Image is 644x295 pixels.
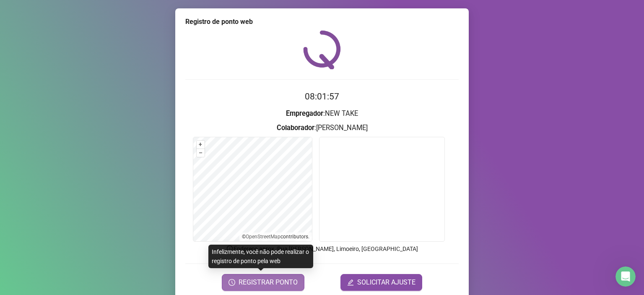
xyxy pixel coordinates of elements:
[185,108,459,119] h3: : NEW TAKE
[185,17,459,27] div: Registro de ponto web
[185,123,459,133] h3: : [PERSON_NAME]
[229,279,235,286] span: clock-circle
[357,277,415,287] span: SOLICITAR AJUSTE
[239,277,298,287] span: REGISTRAR PONTO
[305,91,339,102] time: 08:01:57
[222,274,304,291] button: REGISTRAR PONTO
[185,244,459,253] p: Endereço aprox. : Rua [PERSON_NAME], Limoeiro, [GEOGRAPHIC_DATA]
[208,245,313,268] div: Infelizmente, você não pode realizar o registro de ponto pela web
[286,110,323,117] strong: Empregador
[277,124,314,132] strong: Colaborador
[615,266,636,287] iframe: Intercom live chat
[303,30,341,69] img: QRPoint
[242,234,309,240] li: © contributors.
[197,149,205,157] button: –
[340,274,422,291] button: editSOLICITAR AJUSTE
[347,279,354,286] span: edit
[246,234,280,240] a: OpenStreetMap
[197,141,205,149] button: +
